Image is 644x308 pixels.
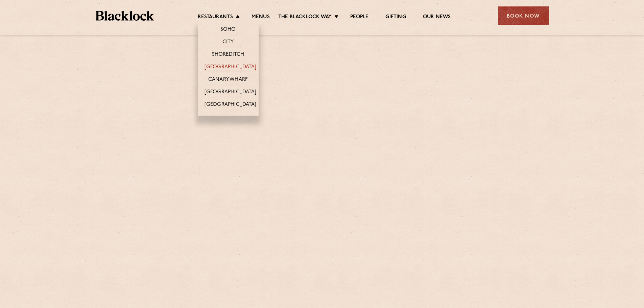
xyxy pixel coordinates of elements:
a: [GEOGRAPHIC_DATA] [205,89,256,96]
a: Menus [252,14,270,21]
a: Canary Wharf [208,76,248,84]
a: Soho [220,26,236,34]
a: Gifting [385,14,406,21]
a: Our News [423,14,451,21]
a: Shoreditch [212,51,244,59]
a: People [350,14,368,21]
img: BL_Textured_Logo-footer-cropped.svg [96,11,154,21]
a: [GEOGRAPHIC_DATA] [205,101,256,109]
a: City [222,39,234,46]
div: Book Now [498,6,549,25]
a: The Blacklock Way [278,14,332,21]
a: Restaurants [198,14,233,21]
a: [GEOGRAPHIC_DATA] [205,64,256,71]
